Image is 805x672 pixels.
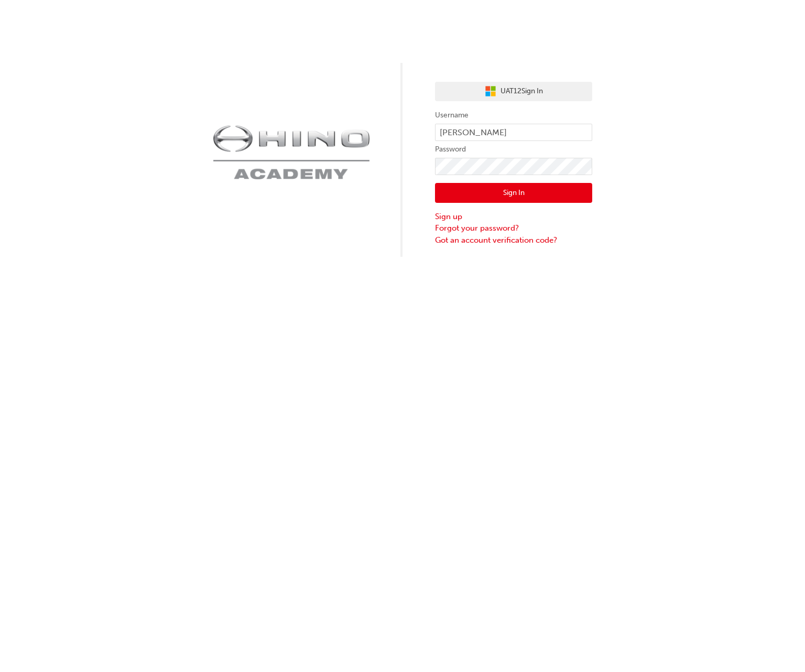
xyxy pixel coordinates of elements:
[435,109,592,122] label: Username
[435,183,592,203] button: Sign In
[435,234,592,246] a: Got an account verification code?
[501,85,543,97] span: UAT12 Sign In
[435,124,592,142] input: Username
[435,82,592,102] button: UAT12Sign In
[213,125,370,179] img: hinoacademy
[435,222,592,234] a: Forgot your password?
[435,211,592,223] a: Sign up
[435,143,592,156] label: Password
